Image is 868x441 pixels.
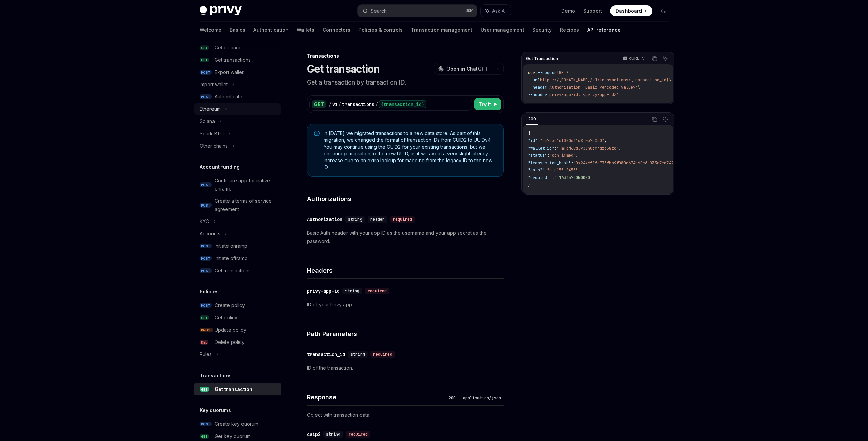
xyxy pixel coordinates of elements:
[200,406,231,414] h5: Key quorums
[194,264,281,277] a: POSTGet transactions
[215,254,248,262] div: Initiate offramp
[528,175,557,180] span: "created_at"
[215,338,245,346] div: Delete policy
[619,53,648,64] button: cURL
[200,105,221,113] div: Ethereum
[200,6,242,16] img: dark logo
[215,177,277,193] div: Configure app for native onramp
[554,146,557,151] span: :
[583,7,602,14] a: Support
[379,100,426,108] div: {transaction_id}
[200,288,219,296] h5: Policies
[538,138,540,143] span: :
[200,163,240,171] h5: Account funding
[346,431,370,438] div: required
[650,115,659,124] button: Copy the contents from the code block
[314,131,320,136] svg: Note
[375,101,378,108] div: /
[466,8,473,14] span: ⌘ K
[200,434,209,439] span: GET
[215,432,251,440] div: Get key quorum
[307,194,504,203] h4: Authorizations
[358,5,477,17] button: Search...⌘K
[200,268,212,273] span: POST
[540,138,604,143] span: "cm7oxq1el000e11o8iwp7d0d0"
[528,160,571,166] span: "transaction_hash"
[194,418,281,430] a: POSTCreate key quorum
[200,70,212,75] span: POST
[348,217,362,222] span: string
[307,288,340,294] div: privy-app-id
[538,70,559,75] span: --request
[434,63,492,75] button: Open in ChatGPT
[547,85,638,90] span: 'Authorization: Basic <encoded-value>'
[370,217,385,222] span: header
[661,115,670,124] button: Ask AI
[528,85,547,90] span: --header
[307,393,446,402] h4: Response
[200,422,212,427] span: POST
[638,85,640,90] span: \
[253,22,289,38] a: Authentication
[571,160,573,166] span: :
[307,63,380,75] h1: Get transaction
[215,326,246,334] div: Update policy
[215,93,242,101] div: Authenticate
[215,314,237,322] div: Get policy
[297,22,314,38] a: Wallets
[307,351,345,358] div: transaction_id
[540,77,669,83] span: https://[DOMAIN_NAME]/v1/transactions/{transaction_id}
[345,288,359,294] span: string
[324,130,497,171] span: In [DATE] we migrated transactions to a new data store. As part of this migration, we changed the...
[557,175,559,180] span: :
[194,311,281,324] a: GETGet policy
[307,78,504,87] p: Get a transaction by transaction ID.
[194,91,281,103] a: POSTAuthenticate
[194,66,281,78] a: POSTExport wallet
[478,100,491,108] span: Try it
[307,301,504,309] p: ID of your Privy app.
[371,7,390,15] div: Search...
[215,267,251,275] div: Get transactions
[390,216,415,223] div: required
[650,54,659,63] button: Copy the contents from the code block
[215,197,277,213] div: Create a terms of service agreement
[215,420,258,428] div: Create key quorum
[200,130,224,138] div: Spark BTC
[528,92,547,97] span: --header
[215,242,247,250] div: Initiate onramp
[307,266,504,275] h4: Headers
[561,7,575,14] a: Demo
[411,22,472,38] a: Transaction management
[616,7,642,14] span: Dashboard
[200,328,213,333] span: PATCH
[194,174,281,195] a: POSTConfigure app for native onramp
[578,167,580,173] span: ,
[576,153,578,158] span: ,
[215,56,251,64] div: Get transactions
[194,240,281,252] a: POSTInitiate onramp
[481,22,524,38] a: User management
[557,146,619,151] span: "fmfdj6yqly31huorjqzq38zc"
[365,288,389,294] div: required
[559,175,590,180] span: 1631573050000
[200,22,221,38] a: Welcome
[528,153,547,158] span: "status"
[566,70,569,75] span: \
[661,54,670,63] button: Ask AI
[528,138,538,143] span: "id"
[200,371,232,380] h5: Transactions
[658,5,669,16] button: Toggle dark mode
[610,5,652,16] a: Dashboard
[549,153,576,158] span: "confirmed"
[200,80,228,89] div: Import wallet
[528,77,540,83] span: --url
[200,303,212,308] span: POST
[200,350,212,359] div: Rules
[329,101,332,108] div: /
[526,115,538,123] div: 200
[307,431,321,438] div: caip2
[194,299,281,311] a: POSTCreate policy
[342,101,374,108] div: transactions
[528,167,545,173] span: "caip2"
